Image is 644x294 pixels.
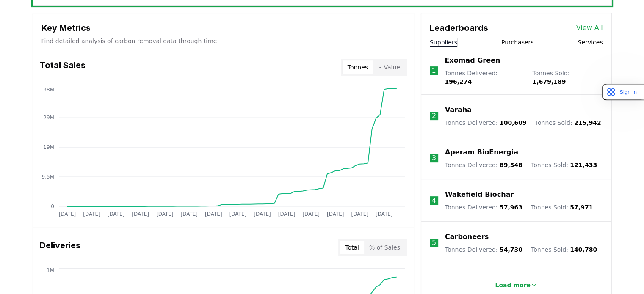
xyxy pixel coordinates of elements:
[531,161,597,169] p: Tonnes Sold :
[376,211,393,217] tspan: [DATE]
[43,144,54,150] tspan: 19M
[83,211,100,217] tspan: [DATE]
[40,239,80,256] h3: Deliveries
[43,115,54,121] tspan: 29M
[495,281,531,289] p: Load more
[351,211,368,217] tspan: [DATE]
[445,203,522,212] p: Tonnes Delivered :
[343,60,373,74] button: Tonnes
[430,38,457,47] button: Suppliers
[445,105,472,115] a: Varaha
[500,246,522,253] span: 54,730
[432,153,436,163] p: 3
[302,211,320,217] tspan: [DATE]
[445,161,522,169] p: Tonnes Delivered :
[431,66,436,76] p: 1
[531,245,597,254] p: Tonnes Sold :
[43,87,54,93] tspan: 38M
[432,111,436,121] p: 2
[445,245,522,254] p: Tonnes Delivered :
[488,277,544,294] button: Load more
[445,78,472,85] span: 196,274
[254,211,271,217] tspan: [DATE]
[445,55,500,66] a: Exomad Green
[570,204,593,211] span: 57,971
[40,59,86,76] h3: Total Sales
[532,78,566,85] span: 1,679,189
[500,204,522,211] span: 57,963
[46,267,54,273] tspan: 1M
[132,211,149,217] tspan: [DATE]
[156,211,174,217] tspan: [DATE]
[500,119,527,126] span: 100,609
[107,211,124,217] tspan: [DATE]
[535,118,601,127] p: Tonnes Sold :
[570,246,597,253] span: 140,780
[58,211,76,217] tspan: [DATE]
[445,147,518,157] a: Aperam BioEnergia
[531,203,593,212] p: Tonnes Sold :
[432,238,436,248] p: 5
[432,195,436,206] p: 4
[205,211,222,217] tspan: [DATE]
[41,22,405,34] h3: Key Metrics
[41,37,405,45] p: Find detailed analysis of carbon removal data through time.
[576,23,603,33] a: View All
[501,38,534,47] button: Purchasers
[340,241,364,254] button: Total
[430,22,488,34] h3: Leaderboards
[578,38,603,47] button: Services
[229,211,246,217] tspan: [DATE]
[500,162,522,168] span: 89,548
[445,118,527,127] p: Tonnes Delivered :
[180,211,198,217] tspan: [DATE]
[278,211,295,217] tspan: [DATE]
[373,60,405,74] button: $ Value
[445,69,524,86] p: Tonnes Delivered :
[574,119,601,126] span: 215,942
[51,203,54,209] tspan: 0
[327,211,344,217] tspan: [DATE]
[364,241,405,254] button: % of Sales
[445,232,489,242] a: Carboneers
[445,190,514,200] a: Wakefield Biochar
[41,174,54,180] tspan: 9.5M
[570,162,597,168] span: 121,433
[532,69,603,86] p: Tonnes Sold :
